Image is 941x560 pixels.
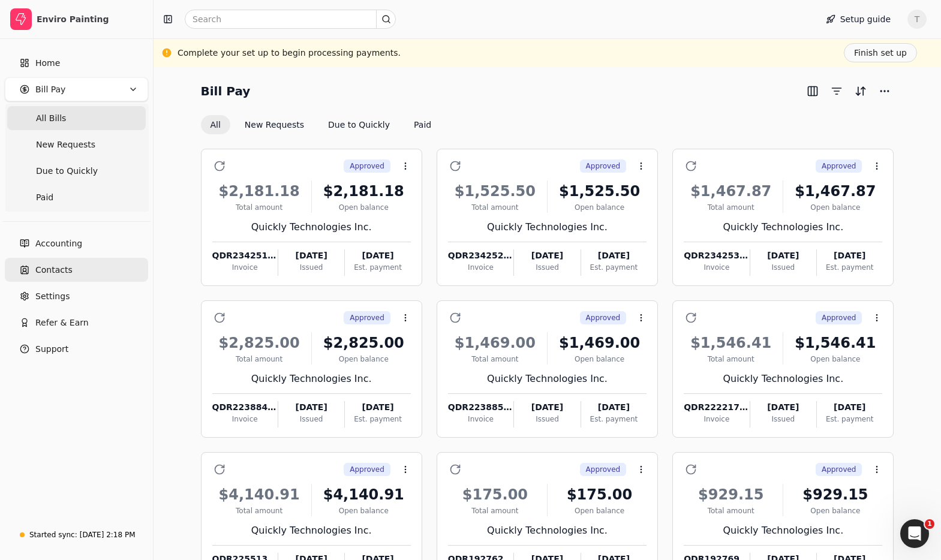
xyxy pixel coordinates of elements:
[35,57,60,70] span: Home
[345,401,410,414] div: [DATE]
[448,372,647,386] div: Quickly Technologies Inc.
[5,258,148,282] a: Contacts
[212,484,306,505] div: $4,140.91
[448,484,542,505] div: $175.00
[345,262,410,273] div: Est. payment
[900,519,929,548] iframe: Intercom live chat
[201,82,251,101] h2: Bill Pay
[684,220,882,234] div: Quickly Technologies Inc.
[514,401,580,414] div: [DATE]
[750,249,816,262] div: [DATE]
[844,43,917,62] button: Finish set up
[684,262,749,273] div: Invoice
[514,262,580,273] div: Issued
[552,332,647,354] div: $1,469.00
[684,202,778,213] div: Total amount
[448,523,647,538] div: Quickly Technologies Inc.
[448,220,647,234] div: Quickly Technologies Inc.
[552,505,647,516] div: Open balance
[684,414,749,424] div: Invoice
[750,262,816,273] div: Issued
[278,401,344,414] div: [DATE]
[7,185,146,209] a: Paid
[788,202,882,213] div: Open balance
[35,317,89,329] span: Refer & Earn
[448,332,542,354] div: $1,469.00
[448,414,513,424] div: Invoice
[212,523,411,538] div: Quickly Technologies Inc.
[36,139,95,151] span: New Requests
[684,401,749,414] div: QDR222217-18-1
[212,372,411,386] div: Quickly Technologies Inc.
[278,262,344,273] div: Issued
[684,505,778,516] div: Total amount
[212,262,278,273] div: Invoice
[317,484,411,505] div: $4,140.91
[817,262,882,273] div: Est. payment
[212,414,278,424] div: Invoice
[212,202,306,213] div: Total amount
[586,161,621,171] span: Approved
[684,372,882,386] div: Quickly Technologies Inc.
[788,484,882,505] div: $929.15
[817,401,882,414] div: [DATE]
[36,165,98,177] span: Due to Quickly
[448,401,513,414] div: QDR223885-804
[514,249,580,262] div: [DATE]
[178,47,401,59] div: Complete your set up to begin processing payments.
[822,464,856,475] span: Approved
[788,180,882,202] div: $1,467.87
[35,290,70,303] span: Settings
[788,354,882,365] div: Open balance
[35,264,73,276] span: Contacts
[788,505,882,516] div: Open balance
[36,112,66,125] span: All Bills
[817,249,882,262] div: [DATE]
[36,191,53,204] span: Paid
[5,77,148,101] button: Bill Pay
[212,332,306,354] div: $2,825.00
[5,51,148,75] a: Home
[317,332,411,354] div: $2,825.00
[212,354,306,365] div: Total amount
[851,82,870,101] button: Sort
[7,133,146,156] a: New Requests
[201,115,230,134] button: All
[448,180,542,202] div: $1,525.50
[278,249,344,262] div: [DATE]
[581,249,647,262] div: [DATE]
[7,106,146,130] a: All Bills
[552,202,647,213] div: Open balance
[586,312,621,323] span: Approved
[35,343,68,356] span: Support
[318,115,399,134] button: Due to Quickly
[684,180,778,202] div: $1,467.87
[586,464,621,475] span: Approved
[5,524,148,546] a: Started sync:[DATE] 2:18 PM
[345,414,410,424] div: Est. payment
[448,505,542,516] div: Total amount
[7,159,146,183] a: Due to Quickly
[581,401,647,414] div: [DATE]
[5,337,148,361] button: Support
[817,414,882,424] div: Est. payment
[5,311,148,335] button: Refer & Earn
[317,180,411,202] div: $2,181.18
[822,312,856,323] span: Approved
[317,354,411,365] div: Open balance
[278,414,344,424] div: Issued
[581,262,647,273] div: Est. payment
[907,10,927,29] button: T
[350,464,384,475] span: Approved
[317,505,411,516] div: Open balance
[684,332,778,354] div: $1,546.41
[684,249,749,262] div: QDR234253-0130
[822,161,856,171] span: Approved
[235,115,314,134] button: New Requests
[448,249,513,262] div: QDR234252-0131
[350,312,384,323] span: Approved
[684,484,778,505] div: $929.15
[448,354,542,365] div: Total amount
[212,401,278,414] div: QDR223884-00-4
[514,414,580,424] div: Issued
